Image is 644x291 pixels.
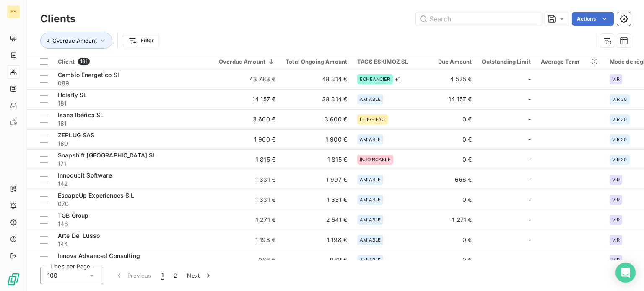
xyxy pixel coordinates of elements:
div: Due Amount [428,58,472,65]
td: 0 € [423,109,477,129]
span: ZEPLUG SAS [58,131,95,139]
td: 0 € [423,190,477,210]
td: 968 € [214,250,280,270]
td: 666 € [423,170,477,190]
span: 161 [58,119,209,128]
span: LITIGE FAC [360,117,385,122]
td: 1 198 € [280,230,352,250]
span: 089 [58,79,209,88]
span: - [528,155,531,164]
span: VIR 30 [612,117,627,122]
span: - [528,216,531,224]
span: 100 [47,271,57,280]
td: 1 271 € [214,210,280,230]
span: - [528,236,531,244]
td: 4 525 € [423,69,477,89]
span: - [528,75,531,83]
span: INJOINGABLE [360,157,391,162]
img: Logo LeanPay [7,273,20,286]
span: 142 [58,180,209,188]
span: ECHEANCIER [360,77,390,82]
input: Search [416,12,542,26]
span: Snapshift [GEOGRAPHIC_DATA] SL [58,152,156,159]
td: 968 € [280,250,352,270]
span: Overdue Amount [52,37,97,44]
span: VIR [612,197,620,202]
span: VIR [612,237,620,242]
td: 43 788 € [214,69,280,89]
td: 3 600 € [214,109,280,129]
span: 144 [58,240,209,248]
td: 48 314 € [280,69,352,89]
span: AMIABLE [360,177,381,182]
div: TAGS ESKIMOZ SL [357,58,418,65]
td: 1 815 € [214,149,280,170]
span: VIR 30 [612,157,627,162]
span: - [528,95,531,103]
span: VIR [612,77,620,82]
span: - [528,256,531,264]
div: Average Term [541,58,600,65]
td: 1 900 € [214,129,280,149]
span: VIR [612,217,620,222]
span: VIR [612,177,620,182]
span: Innoqubit Software [58,172,112,179]
td: 3 600 € [280,109,352,129]
span: AMIABLE [360,97,381,102]
div: Overdue Amount [219,58,275,65]
span: VIR 30 [612,137,627,142]
span: Arte Del Lusso [58,232,100,239]
span: - [528,175,531,184]
td: 28 314 € [280,89,352,109]
span: 146 [58,220,209,228]
button: Next [182,267,217,284]
span: Client [58,58,75,65]
h3: Clients [40,11,75,26]
span: - [528,196,531,204]
span: Holafly SL [58,91,87,98]
span: 160 [58,139,209,148]
div: Outstanding Limit [482,58,531,65]
button: Overdue Amount [40,33,112,49]
td: 0 € [423,230,477,250]
span: AMIABLE [360,217,381,222]
span: Cambio Energetico Sl [58,71,119,78]
span: 181 [58,99,209,108]
td: 1 815 € [280,149,352,170]
td: 0 € [423,250,477,270]
td: 0 € [423,129,477,149]
span: 191 [78,58,90,65]
td: 1 331 € [214,190,280,210]
div: ES [7,5,20,18]
span: AMIABLE [360,237,381,242]
span: AMIABLE [360,197,381,202]
span: VIR 30 [612,97,627,102]
button: Previous [110,267,156,284]
td: 1 900 € [280,129,352,149]
span: VIR [612,258,620,263]
button: Actions [572,12,614,26]
span: EscapeUp Experiences S.L [58,192,135,199]
span: AMIABLE [360,258,381,263]
span: AMIABLE [360,137,381,142]
td: 1 997 € [280,170,352,190]
span: 1 [161,271,164,280]
td: 1 198 € [214,230,280,250]
td: 14 157 € [423,89,477,109]
span: Innova Advanced Consulting [58,252,140,259]
td: 14 157 € [214,89,280,109]
span: 171 [58,160,209,168]
div: Total Ongoing Amount [286,58,347,65]
span: + 1 [395,75,401,83]
span: TGB Group [58,212,88,219]
td: 2 541 € [280,210,352,230]
div: Open Intercom Messenger [615,263,636,283]
td: 1 271 € [423,210,477,230]
span: - [528,115,531,124]
td: 1 331 € [280,190,352,210]
td: 1 331 € [214,170,280,190]
span: - [528,135,531,144]
button: Filter [123,34,159,47]
span: Isana Ibérica SL [58,111,104,118]
button: 1 [156,267,169,284]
